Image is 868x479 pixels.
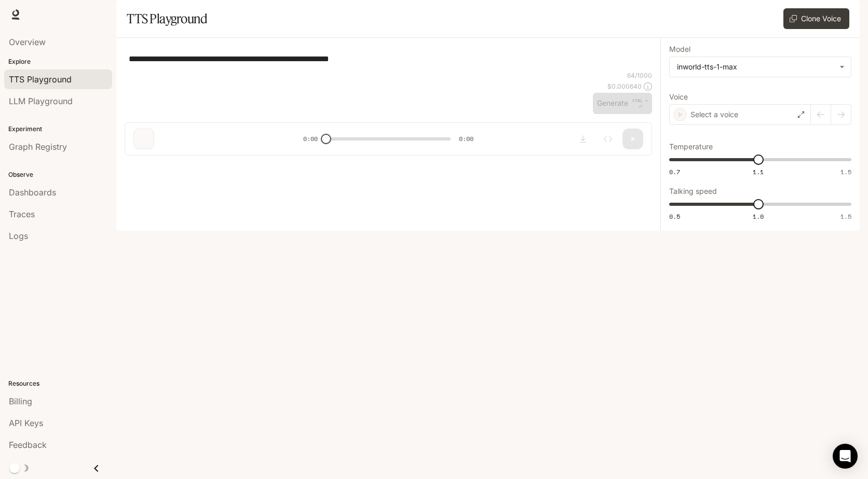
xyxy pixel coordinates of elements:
[840,167,851,176] span: 1.5
[833,444,858,469] div: Open Intercom Messenger
[669,188,717,195] p: Talking speed
[669,167,680,176] span: 0.7
[669,212,680,221] span: 0.5
[670,57,851,77] div: inworld-tts-1-max
[753,212,764,221] span: 1.0
[607,82,642,91] p: $ 0.000640
[669,46,690,53] p: Model
[669,143,713,150] p: Temperature
[127,8,207,29] h1: TTS Playground
[669,93,688,101] p: Voice
[677,62,834,72] div: inworld-tts-1-max
[753,167,764,176] span: 1.1
[783,8,849,29] button: Clone Voice
[690,109,738,120] p: Select a voice
[840,212,851,221] span: 1.5
[627,71,652,80] p: 64 / 1000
